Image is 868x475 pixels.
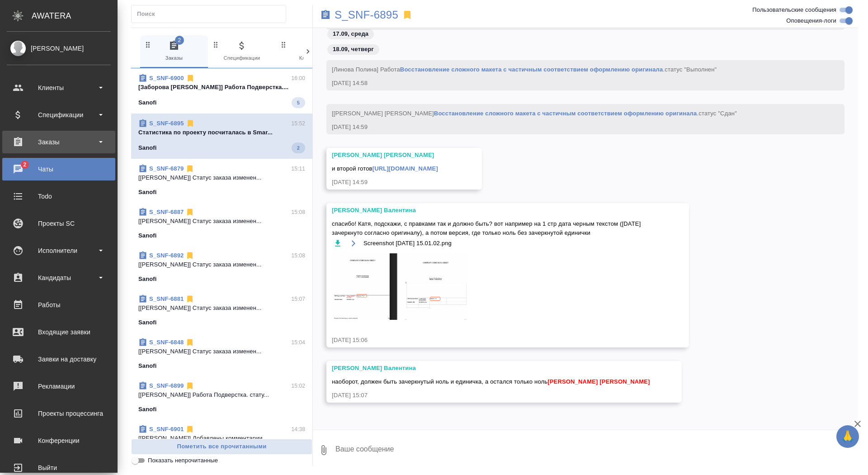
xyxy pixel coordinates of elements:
div: Кандидаты [7,271,111,285]
div: Todo [7,190,111,203]
div: S_SNF-688115:07[[PERSON_NAME]] Статус заказа изменен...Sanofi [131,289,312,332]
a: S_SNF-6892 [149,252,184,259]
p: 14:38 [291,425,305,434]
p: 15:11 [291,164,305,173]
p: 15:02 [291,381,305,390]
a: S_SNF-6848 [149,339,184,346]
a: S_SNF-6881 [149,295,184,302]
a: Заявки на доставку [2,348,115,370]
a: Todo [2,185,115,208]
div: S_SNF-690114:38[[PERSON_NAME]] Добавлены комментарии...Sanofi [131,419,312,463]
div: S_SNF-690016:00[Заборова [PERSON_NAME]] Работа Подверстка....Sanofi5 [131,68,312,114]
a: Работы [2,294,115,316]
div: S_SNF-689915:02[[PERSON_NAME]] Работа Подверстка. стату...Sanofi [131,376,312,419]
p: [[PERSON_NAME]] Статус заказа изменен... [138,173,305,182]
p: [[PERSON_NAME]] Добавлены комментарии... [138,434,305,443]
p: Sanofi [138,188,157,197]
div: Исполнители [7,244,111,257]
span: наоборот, должен быть зачеркнутый ноль и единичка, а остался только ноль [332,378,650,385]
div: S_SNF-689515:52Cтатистика по проекту посчиталась в Smar...Sanofi2 [131,114,312,159]
a: S_SNF-6879 [149,165,184,172]
a: S_SNF-6900 [149,75,184,81]
span: Screenshot [DATE] 15.01.02.png [363,239,452,248]
a: S_SNF-6899 [149,382,184,389]
div: Рекламации [7,380,111,393]
div: Спецификации [7,108,111,122]
svg: Отписаться [185,425,194,434]
a: Проекты процессинга [2,402,115,425]
svg: Зажми и перетащи, чтобы поменять порядок вкладок [144,40,152,49]
p: 17.09, среда [333,29,368,38]
span: статус "Выполнен" [665,66,717,73]
svg: Отписаться [186,119,195,128]
svg: Зажми и перетащи, чтобы поменять порядок вкладок [212,40,220,49]
span: Заказы [144,40,204,62]
a: Конференции [2,429,115,452]
p: [Заборова [PERSON_NAME]] Работа Подверстка.... [138,83,305,92]
div: [PERSON_NAME] [7,43,111,53]
div: [DATE] 14:58 [332,79,813,88]
svg: Отписаться [186,74,195,83]
a: S_SNF-6895 [149,120,184,127]
a: Восстановление сложного макета с частичным соответствием оформлению оригинала [400,66,663,73]
div: S_SNF-689215:08[[PERSON_NAME]] Статус заказа изменен...Sanofi [131,246,312,289]
div: Заказы [7,135,111,149]
div: Конференции [7,434,111,447]
a: S_SNF-6901 [149,426,184,432]
input: Поиск [137,8,286,20]
span: Спецификации [212,40,272,62]
div: Проекты процессинга [7,407,111,420]
span: 2 [18,160,32,169]
svg: Отписаться [185,294,194,304]
a: S_SNF-6895 [335,10,398,19]
p: [[PERSON_NAME]] Работа Подверстка. стату... [138,390,305,399]
div: Входящие заявки [7,325,111,339]
svg: Отписаться [185,338,194,347]
div: [DATE] 15:06 [332,336,657,345]
p: [[PERSON_NAME]] Статус заказа изменен... [138,260,305,269]
span: Показать непрочитанные [148,456,218,465]
div: S_SNF-684815:04[[PERSON_NAME]] Статус заказа изменен...Sanofi [131,332,312,376]
p: Sanofi [138,275,157,284]
a: [URL][DOMAIN_NAME] [373,165,438,172]
span: Пользовательские сообщения [752,5,836,14]
div: S_SNF-687915:11[[PERSON_NAME]] Статус заказа изменен...Sanofi [131,159,312,202]
svg: Зажми и перетащи, чтобы поменять порядок вкладок [279,40,288,49]
p: [[PERSON_NAME]] Статус заказа изменен... [138,304,305,313]
a: Входящие заявки [2,321,115,343]
div: Чаты [7,162,111,176]
button: Открыть на драйве [348,237,359,249]
p: 15:04 [291,338,305,347]
span: 5 [292,98,305,107]
a: Проекты SC [2,212,115,235]
div: Заявки на доставку [7,352,111,366]
div: Работы [7,298,111,312]
span: и второй готов [332,165,438,172]
p: 18.09, четверг [333,45,374,54]
div: [PERSON_NAME] Валентина [332,364,650,373]
div: [DATE] 14:59 [332,123,813,132]
a: S_SNF-6887 [149,209,184,215]
div: AWATERA [32,7,118,25]
span: [Линова Полина] Работа . [332,66,717,73]
svg: Отписаться [185,208,194,217]
button: Пометить все прочитанными [131,439,312,455]
div: Клиенты [7,81,111,95]
span: 2 [175,36,184,45]
button: Скачать [332,237,343,249]
svg: Отписаться [185,251,194,260]
p: Sanofi [138,143,157,152]
p: Sanofi [138,318,157,327]
button: 🙏 [836,425,859,448]
div: S_SNF-688715:08[[PERSON_NAME]] Статус заказа изменен...Sanofi [131,202,312,246]
span: [[PERSON_NAME] [PERSON_NAME] . [332,110,737,117]
span: статус "Сдан" [698,110,737,117]
svg: Отписаться [185,164,194,173]
p: Sanofi [138,361,157,370]
div: [PERSON_NAME] Валентина [332,206,657,215]
p: Sanofi [138,405,157,414]
p: Sanofi [138,98,157,107]
img: Screenshot 2025-09-18 at 15.01.02.png [332,253,467,320]
p: 15:08 [291,208,305,217]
